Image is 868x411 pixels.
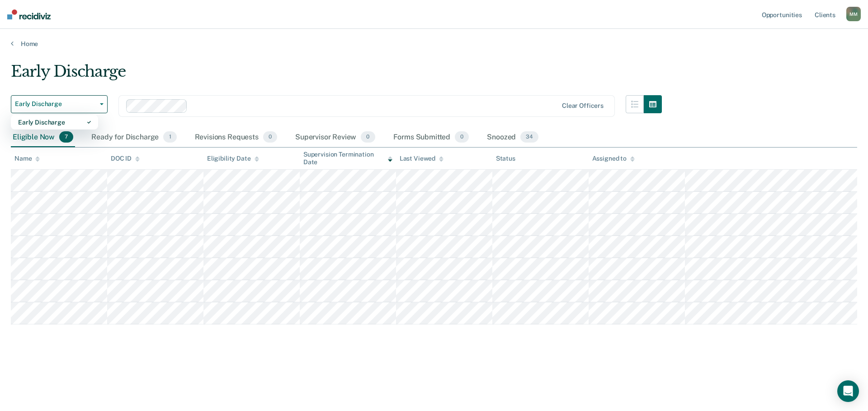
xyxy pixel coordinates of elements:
div: Forms Submitted0 [392,128,471,148]
div: Status [496,155,515,162]
div: M M [846,7,861,21]
div: Snoozed34 [485,128,540,148]
div: Open Intercom Messenger [837,380,859,402]
img: Recidiviz [7,9,51,19]
div: Assigned to [592,155,635,162]
button: MM [846,7,861,21]
span: 1 [163,131,176,143]
span: 0 [455,131,469,143]
span: 0 [263,131,277,143]
div: Eligible Now7 [11,128,75,148]
div: Name [14,155,40,162]
div: Early Discharge [11,62,662,88]
div: Supervisor Review0 [293,128,377,148]
div: DOC ID [111,155,140,162]
div: Eligibility Date [207,155,259,162]
div: Last Viewed [400,155,443,162]
div: Revisions Requests0 [193,128,279,148]
div: Clear officers [562,102,604,110]
button: Early Discharge [11,95,108,113]
div: Supervision Termination Date [303,151,392,166]
span: 0 [361,131,375,143]
span: 34 [520,131,538,143]
a: Home [11,40,857,48]
div: Early Discharge [18,115,91,129]
div: Ready for Discharge1 [90,128,178,148]
span: 7 [59,131,73,143]
span: Early Discharge [15,100,96,108]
